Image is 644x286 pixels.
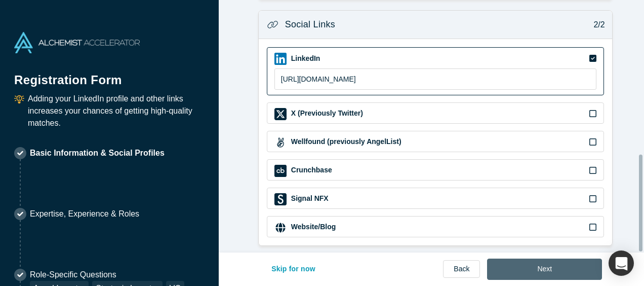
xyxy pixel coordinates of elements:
[274,193,287,205] img: Signal NFX icon
[267,47,604,95] div: LinkedIn iconLinkedIn
[28,93,205,129] p: Adding your LinkedIn profile and other links increases your chances of getting high-quality matches.
[285,18,335,31] h3: Social Links
[267,102,604,124] div: X (Previously Twitter) iconX (Previously Twitter)
[588,19,605,31] p: 2/2
[30,208,139,220] p: Expertise, Experience & Roles
[267,216,604,237] div: Website/Blog iconWebsite/Blog
[290,136,401,147] label: Wellfound (previously AngelList)
[290,53,320,64] label: LinkedIn
[274,222,287,234] img: Website/Blog icon
[290,222,336,232] label: Website/Blog
[274,53,287,65] img: LinkedIn icon
[30,147,165,159] p: Basic Information & Social Profiles
[30,269,205,281] p: Role-Specific Questions
[274,136,287,149] img: Wellfound (previously AngelList) icon
[290,193,329,204] label: Signal NFX
[14,32,140,53] img: Alchemist Accelerator Logo
[267,188,604,209] div: Signal NFX iconSignal NFX
[267,159,604,181] div: Crunchbase iconCrunchbase
[274,108,287,120] img: X (Previously Twitter) icon
[14,60,205,89] h1: Registration Form
[290,165,332,175] label: Crunchbase
[290,108,363,119] label: X (Previously Twitter)
[274,165,287,177] img: Crunchbase icon
[487,259,602,280] button: Next
[261,259,326,280] button: Skip for now
[267,131,604,152] div: Wellfound (previously AngelList) iconWellfound (previously AngelList)
[443,260,480,278] a: Back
